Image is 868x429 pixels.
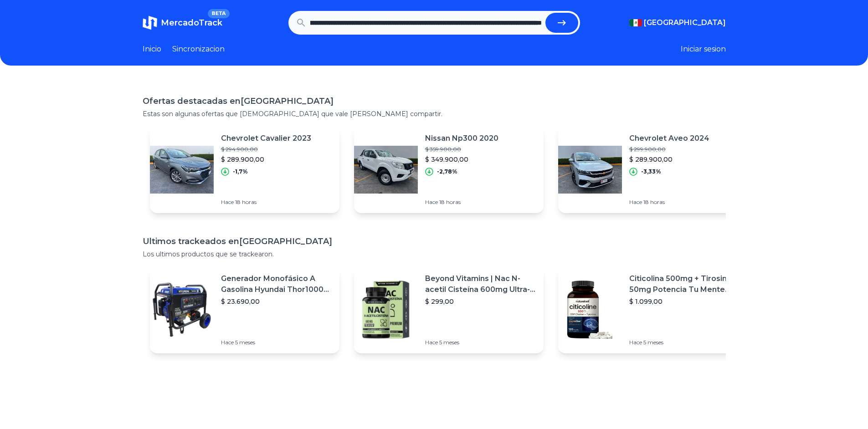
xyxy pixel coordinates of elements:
img: Mexico [629,19,642,26]
p: Chevrolet Aveo 2024 [629,133,709,144]
p: $ 289.900,00 [221,155,311,164]
img: Featured image [150,138,214,201]
p: -2,78% [437,168,457,175]
p: Generador Monofásico A Gasolina Hyundai Thor10000 P 11.5 Kw [221,273,332,295]
a: Featured imageCiticolina 500mg + Tirosina 50mg Potencia Tu Mente (120caps) Sabor Sin Sabor$ 1.099... [558,266,748,353]
p: Nissan Np300 2020 [425,133,498,144]
button: Iniciar sesion [681,44,726,55]
p: Estas son algunas ofertas que [DEMOGRAPHIC_DATA] que vale [PERSON_NAME] compartir. [143,109,726,118]
p: $ 294.900,00 [221,146,311,153]
p: Los ultimos productos que se trackearon. [143,250,726,259]
p: Chevrolet Cavalier 2023 [221,133,311,144]
p: Hace 18 horas [425,199,498,206]
a: MercadoTrackBETA [143,15,222,30]
img: Featured image [150,278,214,342]
button: [GEOGRAPHIC_DATA] [629,17,726,28]
p: Hace 18 horas [221,199,311,206]
h1: Ofertas destacadas en [GEOGRAPHIC_DATA] [143,95,726,107]
a: Inicio [143,44,161,55]
p: Citicolina 500mg + Tirosina 50mg Potencia Tu Mente (120caps) Sabor Sin Sabor [629,273,740,295]
img: Featured image [558,278,622,342]
p: $ 1.099,00 [629,297,740,306]
p: Hace 18 horas [629,199,709,206]
p: -3,33% [641,168,661,175]
img: Featured image [354,138,418,201]
p: $ 299.900,00 [629,146,709,153]
a: Featured imageNissan Np300 2020$ 359.900,00$ 349.900,00-2,78%Hace 18 horas [354,126,544,213]
p: $ 23.690,00 [221,297,332,306]
span: MercadoTrack [161,18,222,28]
p: $ 289.900,00 [629,155,709,164]
img: Featured image [354,278,418,342]
a: Featured imageChevrolet Aveo 2024$ 299.900,00$ 289.900,00-3,33%Hace 18 horas [558,126,748,213]
p: Hace 5 meses [221,339,332,346]
h1: Ultimos trackeados en [GEOGRAPHIC_DATA] [143,235,726,248]
img: MercadoTrack [143,15,157,30]
span: BETA [208,9,229,18]
a: Sincronizacion [172,44,225,55]
a: Featured imageBeyond Vitamins | Nac N-acetil Cisteína 600mg Ultra-premium Con Inulina De Agave (p... [354,266,544,353]
a: Featured imageGenerador Monofásico A Gasolina Hyundai Thor10000 P 11.5 Kw$ 23.690,00Hace 5 meses [150,266,339,353]
p: Hace 5 meses [629,339,740,346]
span: [GEOGRAPHIC_DATA] [644,17,726,28]
a: Featured imageChevrolet Cavalier 2023$ 294.900,00$ 289.900,00-1,7%Hace 18 horas [150,126,339,213]
p: -1,7% [233,168,248,175]
p: $ 299,00 [425,297,536,306]
p: $ 349.900,00 [425,155,498,164]
img: Featured image [558,138,622,201]
p: $ 359.900,00 [425,146,498,153]
p: Hace 5 meses [425,339,536,346]
p: Beyond Vitamins | Nac N-acetil Cisteína 600mg Ultra-premium Con Inulina De Agave (prebiótico Natu... [425,273,536,295]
